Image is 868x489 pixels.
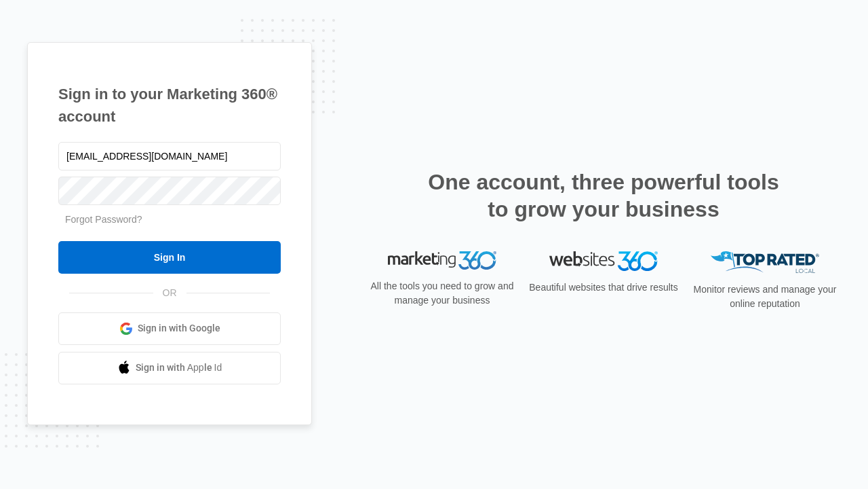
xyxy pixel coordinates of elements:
[366,279,518,308] p: All the tools you need to grow and manage your business
[58,241,281,274] input: Sign In
[528,280,679,295] p: Beautiful websites that drive results
[388,251,496,270] img: Marketing 360
[58,142,281,170] input: Email
[58,83,281,128] h1: Sign in to your Marketing 360® account
[424,168,783,223] h2: One account, three powerful tools to grow your business
[153,286,186,300] span: OR
[136,361,222,375] span: Sign in with Apple Id
[711,251,819,274] img: Top Rated Local
[549,251,658,271] img: Websites 360
[138,321,220,336] span: Sign in with Google
[689,283,841,311] p: Monitor reviews and manage your online reputation
[58,312,281,345] a: Sign in with Google
[58,352,281,384] a: Sign in with Apple Id
[65,214,142,225] a: Forgot Password?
